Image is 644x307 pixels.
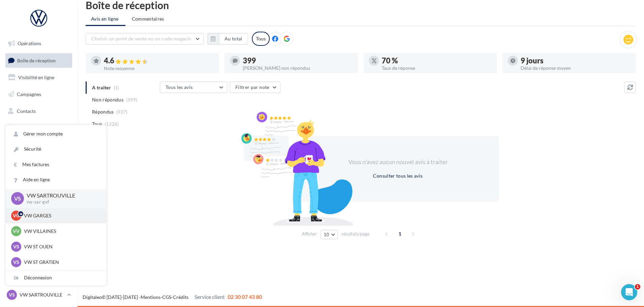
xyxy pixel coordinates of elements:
div: [PERSON_NAME] non répondus [243,66,353,70]
button: Consulter tous les avis [370,172,425,180]
span: Commentaires [132,16,164,22]
button: Filtrer par note [230,82,281,93]
span: 02 30 07 43 80 [228,294,262,300]
a: Visibilité en ligne [4,70,74,85]
button: Au total [219,33,248,44]
a: Calendrier [4,137,74,152]
span: 10 [324,232,329,237]
a: Contacts [4,104,74,118]
a: Mentions [141,294,160,300]
span: Opérations [18,40,41,46]
span: VS [9,291,15,298]
span: VS [13,243,19,250]
p: vw-sar-gvf [27,199,95,205]
div: Note moyenne [104,66,214,71]
a: Médiathèque [4,121,74,135]
div: 399 [243,57,353,64]
span: VG [13,212,20,219]
a: Aide en ligne [6,172,106,187]
span: (927) [116,109,128,115]
div: Taux de réponse [382,66,492,70]
span: Tous [92,121,102,127]
p: VW ST GRATIEN [24,259,98,266]
span: VS [14,194,21,202]
span: © [DATE]-[DATE] - - - [83,294,262,300]
div: 9 jours [521,57,631,64]
a: CGS [162,294,171,300]
p: VW SARTROUVILLE [20,291,64,298]
a: PLV et print personnalisable [4,154,74,174]
span: (399) [126,97,138,102]
span: VS [13,259,19,266]
span: Service client [195,294,225,300]
span: Contacts [17,108,36,114]
span: 1 [394,228,405,239]
span: (1326) [105,121,119,127]
a: VS VW SARTROUVILLE [5,288,72,301]
button: Tous les avis [160,82,227,93]
p: VW ST OUEN [24,243,98,250]
p: VW GARGES [24,212,98,219]
span: résultats/page [342,231,370,237]
span: Répondus [92,109,114,115]
span: Choisir un point de vente ou un code magasin [91,36,191,41]
span: VV [13,228,20,235]
a: Opérations [4,36,74,51]
div: 70 % [382,57,492,64]
span: 1 [635,284,640,289]
a: Sécurité [6,142,106,157]
div: 4.6 [104,57,214,65]
span: Afficher [302,231,317,237]
a: Crédits [173,294,188,300]
a: Campagnes DataOnDemand [4,177,74,196]
div: Tous [252,32,270,46]
button: 10 [321,230,338,239]
button: Au total [207,33,248,44]
a: Digitaleo [83,294,102,300]
p: VW SARTROUVILLE [27,192,95,199]
a: Mes factures [6,157,106,172]
iframe: Intercom live chat [621,284,637,300]
span: Visibilité en ligne [18,74,54,80]
span: Boîte de réception [17,57,56,63]
div: Déconnexion [6,270,106,285]
a: Campagnes [4,87,74,101]
div: Vous n'avez aucun nouvel avis à traiter [340,158,456,166]
a: Gérer mon compte [6,126,106,142]
span: Non répondus [92,96,123,103]
span: Campagnes [17,91,41,97]
a: Boîte de réception [4,53,74,68]
p: VW VILLAINES [24,228,98,235]
span: Tous les avis [166,84,193,90]
div: Délai de réponse moyen [521,66,631,70]
button: Choisir un point de vente ou un code magasin [86,33,204,44]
